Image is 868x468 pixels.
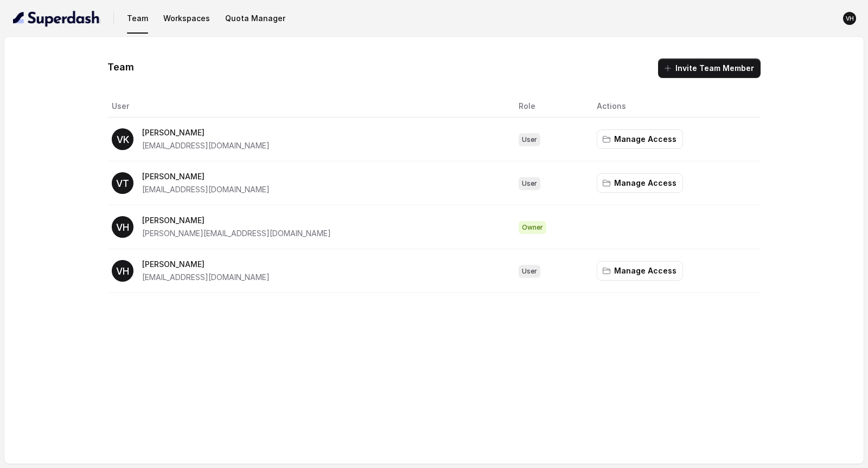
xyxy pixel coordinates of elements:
[510,95,588,118] th: Role
[588,95,760,118] th: Actions
[519,221,546,234] span: Owner
[107,95,510,118] th: User
[159,9,214,28] button: Workspaces
[846,15,854,22] text: VH
[519,177,540,190] span: User
[116,265,129,277] text: VH
[658,58,761,78] button: Invite Team Member
[116,222,129,233] text: VH
[107,58,134,76] h1: Team
[519,265,540,278] span: User
[142,214,331,227] p: [PERSON_NAME]
[142,185,270,194] span: [EMAIL_ADDRESS][DOMAIN_NAME]
[597,173,683,193] button: Manage Access
[142,170,270,183] p: [PERSON_NAME]
[142,126,270,139] p: [PERSON_NAME]
[116,178,129,189] text: VT
[597,261,683,281] button: Manage Access
[221,9,290,28] button: Quota Manager
[142,258,270,271] p: [PERSON_NAME]
[142,229,331,238] span: [PERSON_NAME][EMAIL_ADDRESS][DOMAIN_NAME]
[142,272,270,282] span: [EMAIL_ADDRESS][DOMAIN_NAME]
[597,129,683,149] button: Manage Access
[13,10,100,27] img: light.svg
[142,141,270,150] span: [EMAIL_ADDRESS][DOMAIN_NAME]
[117,134,129,145] text: VK
[519,133,540,146] span: User
[123,9,152,28] button: Team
